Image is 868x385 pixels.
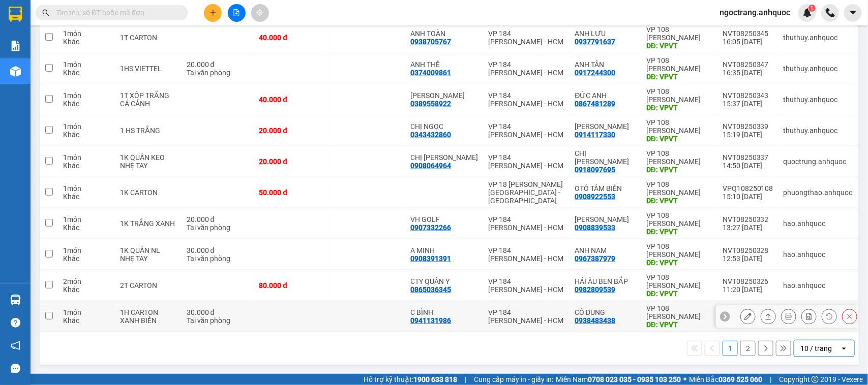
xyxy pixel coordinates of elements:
[826,8,835,17] img: phone-icon
[723,184,773,192] div: VPQ108250108
[803,8,812,17] img: icon-new-feature
[120,281,176,290] div: 2T CARTON
[120,308,176,325] div: 1H CARTON XANH BIỂN
[719,375,762,383] strong: 0369 525 060
[792,323,829,333] span: 100 / trang
[120,100,176,108] div: CÁ CẢNH
[63,246,110,254] div: 1 món
[723,100,773,108] div: 15:37 [DATE]
[575,29,636,38] div: ANH LƯU
[723,162,773,170] div: 14:50 [DATE]
[63,60,110,69] div: 1 món
[11,364,20,373] span: message
[228,4,246,22] button: file-add
[784,188,853,197] div: phuongthao.anhquoc
[646,42,712,50] div: DĐ: VPVT
[646,104,712,112] div: DĐ: VPVT
[187,254,249,263] div: Tại văn phòng
[11,318,20,328] span: question-circle
[410,246,478,254] div: A MINH
[120,91,176,100] div: 1T XỐP TRẮNG
[575,91,636,100] div: ĐỨC ANH
[575,308,636,316] div: CÔ DUNG
[63,184,110,192] div: 1 món
[723,285,773,294] div: 11:20 [DATE]
[63,38,110,46] div: Khác
[410,60,478,69] div: ANH THỂ
[120,254,176,263] div: NHẸ TAY
[488,153,564,170] div: VP 184 [PERSON_NAME] - HCM
[251,4,269,22] button: aim
[646,149,712,166] div: VP 108 [PERSON_NAME]
[410,100,451,108] div: 0389558922
[63,308,110,316] div: 1 món
[646,211,712,228] div: VP 108 [PERSON_NAME]
[410,153,478,162] div: CHỊ QUYÊN
[711,6,798,19] span: ngoctrang.anhquoc
[120,188,176,197] div: 1K CARTON
[209,9,217,16] span: plus
[10,295,21,305] img: warehouse-icon
[204,4,222,22] button: plus
[410,91,478,100] div: ANH HIỀN
[410,316,451,325] div: 0941131986
[646,56,712,73] div: VP 108 [PERSON_NAME]
[410,29,478,38] div: ANH TOÀN
[364,374,457,385] span: Hỗ trợ kỹ thuật:
[844,4,862,22] button: caret-down
[784,219,853,228] div: hao.anhquoc
[646,87,712,104] div: VP 108 [PERSON_NAME]
[575,192,616,201] div: 0908922553
[465,374,466,385] span: |
[488,215,564,232] div: VP 184 [PERSON_NAME] - HCM
[259,126,325,135] div: 20.000 đ
[723,254,773,263] div: 12:53 [DATE]
[784,281,853,290] div: hao.anhquoc
[784,250,853,259] div: hao.anhquoc
[259,34,325,42] div: 40.000 đ
[256,9,263,16] span: aim
[410,308,478,316] div: C BÌNH
[120,65,176,73] div: 1HS VIETTEL
[646,242,712,259] div: VP 108 [PERSON_NAME]
[646,118,712,135] div: VP 108 [PERSON_NAME]
[42,9,49,16] span: search
[187,215,249,223] div: 20.000 đ
[646,304,712,320] div: VP 108 [PERSON_NAME]
[575,254,616,263] div: 0967387979
[63,131,110,139] div: Khác
[740,341,756,356] button: 2
[575,223,616,232] div: 0908839533
[120,126,176,135] div: 1 HS TRẮNG
[770,374,771,385] span: |
[840,344,848,352] svg: open
[792,286,825,297] span: 50 / trang
[575,69,616,77] div: 0917244300
[723,277,773,285] div: NVT08250326
[259,188,325,197] div: 50.000 đ
[723,215,773,223] div: NVT08250332
[784,65,853,73] div: thuthuy.anhquoc
[259,157,325,166] div: 20.000 đ
[812,376,819,383] span: copyright
[792,232,821,242] span: 5 / trang
[723,29,773,38] div: NVT08250345
[723,69,773,77] div: 16:35 [DATE]
[410,162,451,170] div: 0908064964
[792,268,825,278] span: 20 / trang
[723,38,773,46] div: 16:05 [DATE]
[10,41,21,51] img: solution-icon
[723,246,773,254] div: NVT08250328
[488,246,564,263] div: VP 184 [PERSON_NAME] - HCM
[488,91,564,108] div: VP 184 [PERSON_NAME] - HCM
[575,316,616,325] div: 0938483438
[488,277,564,294] div: VP 184 [PERSON_NAME] - HCM
[646,273,712,290] div: VP 108 [PERSON_NAME]
[10,66,21,77] img: warehouse-icon
[187,60,249,69] div: 20.000 đ
[646,135,712,143] div: DĐ: VPVT
[63,254,110,263] div: Khác
[63,91,110,100] div: 1 món
[740,309,756,324] div: Sửa đơn hàng
[575,122,636,131] div: ANH CƯỜNG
